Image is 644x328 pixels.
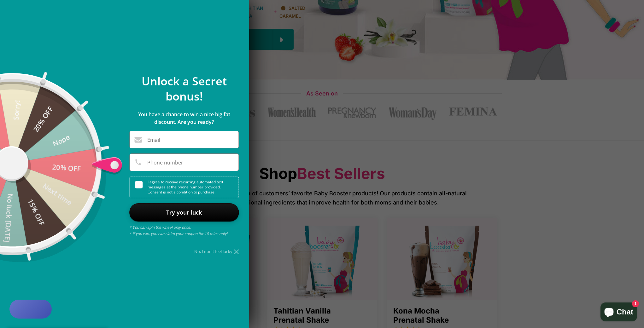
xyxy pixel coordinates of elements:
label: Phone number [147,160,183,165]
div: I agree to receive recurring automated text messages at the phone number provided. Consent is not... [135,176,238,198]
div: No, I don't feel lucky [129,250,239,254]
p: You have a chance to win a nice big fat discount. Are you ready? [129,111,239,126]
inbox-online-store-chat: Shopify online store chat [599,302,639,323]
p: * You can spin the wheel only once. [129,224,239,231]
button: Rewards [9,300,52,319]
p: Unlock a Secret bonus! [129,74,239,104]
p: * If you win, you can claim your coupon for 10 mins only! [129,231,239,237]
label: Email [147,137,160,142]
